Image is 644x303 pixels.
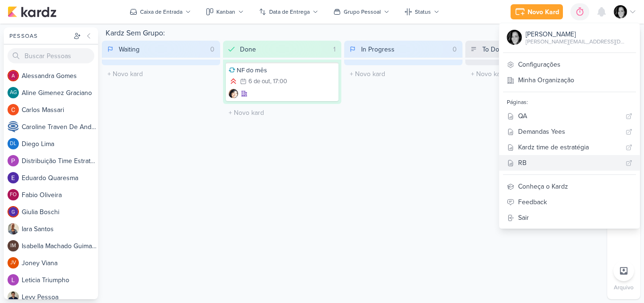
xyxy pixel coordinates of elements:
div: G i u l i a B o s c h i [22,207,98,217]
div: Páginas: [499,96,640,108]
img: Alessandra Gomes [8,70,19,81]
input: Buscar Pessoas [8,48,94,63]
div: L e v y P e s s o a [22,292,98,302]
div: 0 [206,44,218,54]
p: DL [10,141,17,147]
div: A l i n e G i m e n e z G r a c i a n o [22,88,98,98]
img: Renata Brandão [614,5,627,18]
div: Criador(a): Lucimara Paz [229,89,238,98]
div: [PERSON_NAME][EMAIL_ADDRESS][DOMAIN_NAME] [526,37,625,46]
div: Demandas Yees [518,127,622,137]
div: QA [518,111,622,121]
img: Levy Pessoa [8,291,19,303]
div: L e t i c i a T r i u m p h o [22,275,98,285]
div: 6 de out [248,78,270,85]
div: Conheça o Kardz [499,179,640,194]
div: Fabio Oliveira [8,189,19,200]
a: Kardz time de estratégia [499,139,640,155]
div: E d u a r d o Q u a r e s m a [22,173,98,183]
div: [PERSON_NAME] [526,29,625,39]
div: Isabella Machado Guimarães [8,240,19,251]
img: Renata Brandão [507,30,522,45]
a: Demandas Yees [499,124,640,139]
input: + Novo kard [346,67,461,81]
p: JV [10,260,16,266]
div: F a b i o O l i v e i r a [22,190,98,200]
div: I a r a S a n t o s [22,224,98,234]
input: + Novo kard [225,106,339,120]
div: D i e g o L i m a [22,139,98,149]
p: IM [10,243,16,249]
p: FO [10,192,17,198]
div: J o n e y V i a n a [22,258,98,268]
div: Joney Viana [8,257,19,268]
input: + Novo kard [104,67,218,81]
div: NF do mês [229,66,336,75]
div: 0 [449,44,461,54]
a: Sair [499,210,640,225]
img: Eduardo Quaresma [8,172,19,183]
div: RB [518,158,622,168]
div: D i s t r i b u i ç ã o T i m e E s t r a t é g i c o [22,156,98,166]
input: + Novo kard [467,67,582,81]
div: Pessoas [8,32,72,40]
a: Minha Organização [499,72,640,88]
p: AG [10,90,17,95]
img: Giulia Boschi [8,206,19,217]
a: QA [499,108,640,124]
div: C a r o l i n e T r a v e n D e A n d r a d e [22,122,98,132]
img: Carlos Massari [8,104,19,115]
img: Distribuição Time Estratégico [8,155,19,166]
img: Leticia Triumpho [8,274,19,286]
div: Novo Kard [528,7,559,17]
div: Kardz time de estratégia [518,142,622,152]
img: Caroline Traven De Andrade [8,121,19,132]
p: Arquivo [614,283,634,292]
div: Feedback [499,194,640,210]
a: RB [499,155,640,171]
img: Iara Santos [8,223,19,234]
div: Diego Lima [8,138,19,149]
img: kardz.app [8,6,57,17]
div: 1 [330,44,339,54]
div: Aline Gimenez Graciano [8,87,19,98]
div: Kardz Sem Grupo: [102,27,603,41]
div: I s a b e l l a M a c h a d o G u i m a r ã e s [22,241,98,251]
div: C a r l o s M a s s a r i [22,105,98,115]
a: Configurações [499,57,640,72]
div: A l e s s a n d r a G o m e s [22,71,98,81]
div: Prioridade Alta [229,77,238,86]
img: Lucimara Paz [229,89,238,98]
button: Novo Kard [511,4,563,19]
div: , 17:00 [270,78,287,85]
